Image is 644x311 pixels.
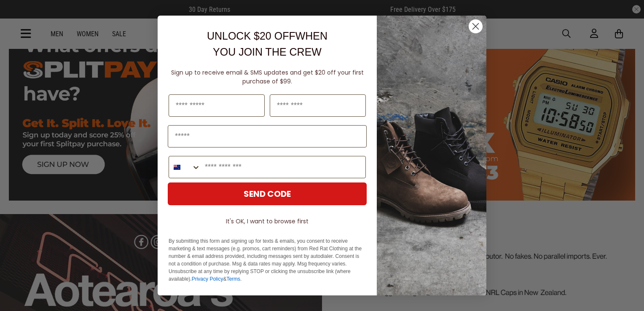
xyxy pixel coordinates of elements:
span: WHEN [295,30,327,42]
button: SEND CODE [168,182,367,205]
button: Open LiveChat chat widget [7,3,32,29]
span: YOU JOIN THE CREW [213,46,322,58]
p: By submitting this form and signing up for texts & emails, you consent to receive marketing & tex... [169,237,366,283]
img: f7662613-148e-4c88-9575-6c6b5b55a647.jpeg [377,16,486,295]
a: Terms [226,276,240,282]
button: It's OK, I want to browse first [168,214,367,229]
img: New Zealand [174,164,180,171]
input: Email [168,125,367,147]
input: First Name [169,94,265,117]
button: Close dialog [468,19,483,34]
span: Sign up to receive email & SMS updates and get $20 off your first purchase of $99. [171,68,364,86]
a: Privacy Policy [192,276,223,282]
span: UNLOCK $20 OFF [207,30,295,42]
button: Search Countries [169,156,201,178]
